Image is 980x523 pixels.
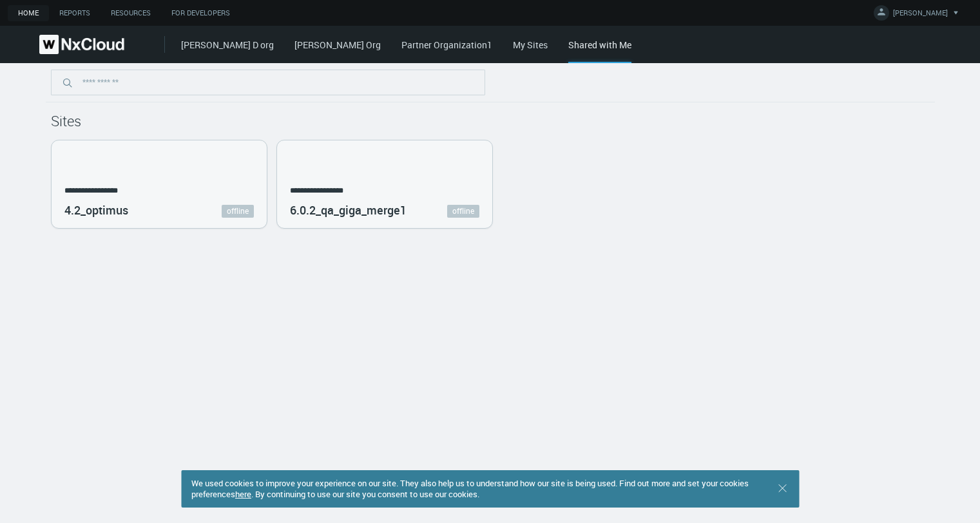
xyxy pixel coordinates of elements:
span: Sites [51,111,81,130]
nx-search-highlight: 4.2_optimus [64,202,128,218]
span: [PERSON_NAME] [893,8,948,23]
a: My Sites [513,39,548,51]
img: Nx Cloud logo [39,35,124,54]
div: Shared with Me [568,38,631,63]
a: For Developers [161,5,240,21]
a: [PERSON_NAME] D org [181,39,274,51]
a: Reports [49,5,101,21]
span: . By continuing to use our site you consent to use our cookies. [251,488,479,500]
a: Home [8,5,49,21]
a: offline [447,205,479,218]
a: Partner Organization1 [401,39,492,51]
a: Resources [101,5,161,21]
span: We used cookies to improve your experience on our site. They also help us to understand how our s... [191,477,749,500]
nx-search-highlight: 6.0.2_qa_giga_merge1 [290,202,407,218]
a: offline [222,205,254,218]
a: here [235,488,251,500]
a: [PERSON_NAME] Org [294,39,381,51]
